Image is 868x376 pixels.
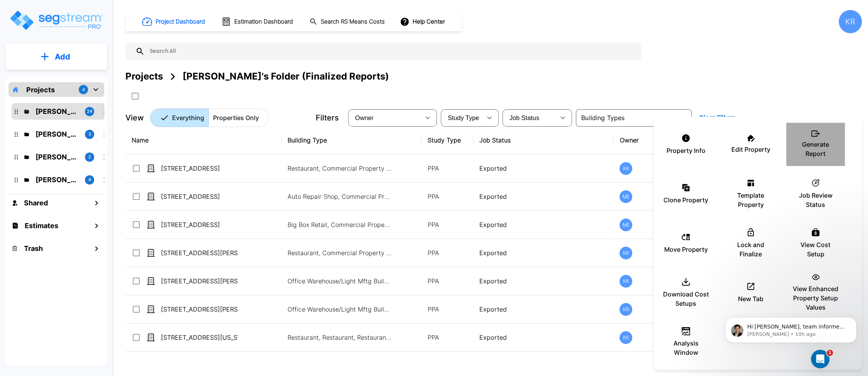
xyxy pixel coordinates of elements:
p: Move Property [664,245,708,254]
iframe: Intercom live chat [811,350,829,368]
p: Generate Report [792,140,839,158]
p: Edit Property [731,145,770,154]
p: Job Review Status [792,191,839,209]
p: View Enhanced Property Setup Values [792,284,839,312]
p: Lock and Finalize [728,240,774,259]
p: Template Property [728,191,774,209]
p: New Tab [738,294,763,303]
iframe: Intercom notifications message [714,301,868,355]
p: Analysis Window [663,339,709,357]
p: Clone Property [663,195,708,205]
p: View Cost Setup [792,240,839,259]
span: 1 [827,350,833,356]
p: Property Info [667,146,706,155]
p: Download Cost Setups [663,290,709,308]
